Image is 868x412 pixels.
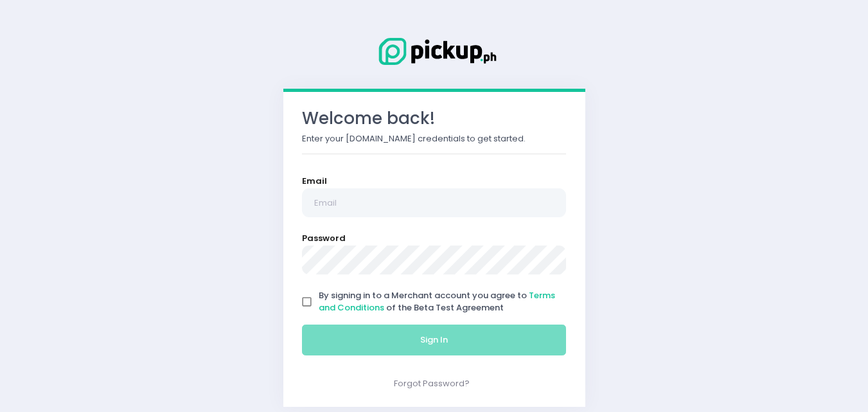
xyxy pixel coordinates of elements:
button: Sign In [302,325,567,355]
img: Logo [370,35,499,67]
a: Terms and Conditions [319,289,555,314]
label: Email [302,175,327,188]
span: By signing in to a Merchant account you agree to of the Beta Test Agreement [319,289,555,314]
p: Enter your [DOMAIN_NAME] credentials to get started. [302,132,567,145]
h3: Welcome back! [302,109,567,129]
a: Forgot Password? [394,377,470,390]
label: Password [302,232,346,245]
input: Email [302,188,567,218]
span: Sign In [420,334,448,346]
